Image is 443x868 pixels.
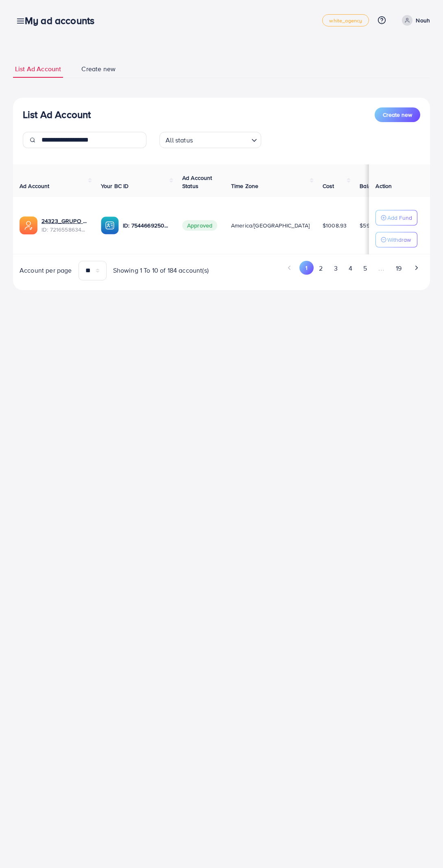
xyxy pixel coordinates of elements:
div: <span class='underline'>24323_GRUPO CHIOS ADS_1680309026094</span></br>7216558634640113665 [41,217,88,234]
iframe: Chat [408,831,437,862]
span: Action [375,182,392,190]
span: America/[GEOGRAPHIC_DATA] [231,221,310,230]
p: Withdraw [387,235,411,245]
div: Search for option [159,132,261,148]
button: Go to page 5 [358,261,372,276]
span: Balance [360,182,381,190]
button: Go to next page [409,261,423,275]
button: Go to page 19 [390,261,407,276]
span: Ad Account Status [182,174,212,190]
span: Your BC ID [101,182,129,190]
img: ic-ads-acc.e4c84228.svg [20,216,37,234]
input: Search for option [195,133,248,146]
span: Time Zone [231,182,258,190]
h3: My ad accounts [25,15,101,26]
span: All status [164,134,194,146]
span: List Ad Account [15,64,61,74]
img: ic-ba-acc.ded83a64.svg [101,216,119,234]
button: Go to page 1 [299,261,314,275]
p: ID: 7544669250506653704 [123,221,169,230]
span: Create new [81,64,116,74]
span: Create new [383,111,412,119]
button: Add Fund [375,210,417,225]
button: Go to page 3 [328,261,343,276]
span: $1008.93 [323,221,347,230]
button: Create new [375,107,420,122]
span: Approved [182,220,217,231]
button: Go to page 4 [343,261,358,276]
span: ID: 7216558634640113665 [41,225,88,234]
ul: Pagination [228,261,424,276]
span: Account per page [20,266,72,275]
span: Showing 1 To 10 of 184 account(s) [113,266,209,275]
span: Ad Account [20,182,50,190]
button: Withdraw [375,232,417,247]
a: 24323_GRUPO CHIOS ADS_1680309026094 [41,217,88,225]
span: Cost [323,182,334,190]
p: Add Fund [387,213,412,223]
button: Go to page 2 [314,261,328,276]
span: $59.91 [360,221,376,230]
h3: List Ad Account [23,109,91,120]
